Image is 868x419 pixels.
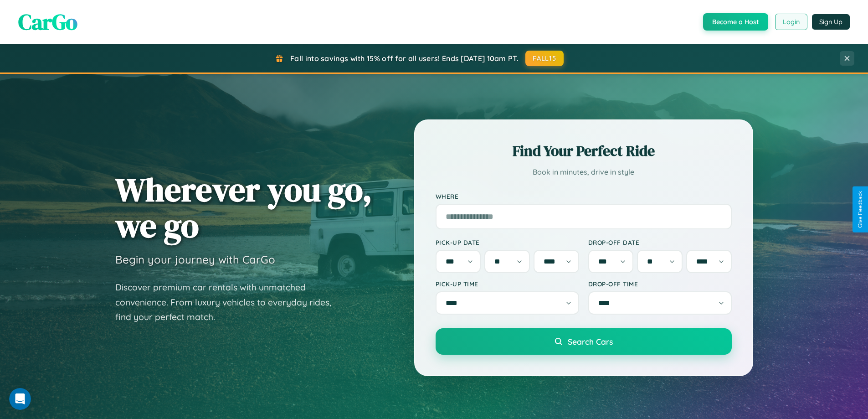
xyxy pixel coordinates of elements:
button: Search Cars [436,328,732,355]
span: Fall into savings with 15% off for all users! Ends [DATE] 10am PT. [290,54,519,63]
label: Drop-off Date [588,238,732,246]
iframe: Intercom live chat [9,388,31,410]
button: Become a Host [703,13,768,31]
label: Where [436,192,732,200]
p: Discover premium car rentals with unmatched convenience. From luxury vehicles to everyday rides, ... [115,280,343,325]
button: Login [775,14,807,30]
h2: Find Your Perfect Ride [436,141,732,161]
span: CarGo [18,7,77,37]
span: Search Cars [568,336,613,347]
label: Pick-up Time [436,280,579,288]
h1: Wherever you go, we go [115,171,372,243]
div: Give Feedback [857,191,863,228]
label: Pick-up Date [436,238,579,246]
button: FALL15 [525,51,564,66]
button: Sign Up [812,14,850,30]
h3: Begin your journey with CarGo [115,253,275,266]
p: Book in minutes, drive in style [436,166,732,179]
label: Drop-off Time [588,280,732,288]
